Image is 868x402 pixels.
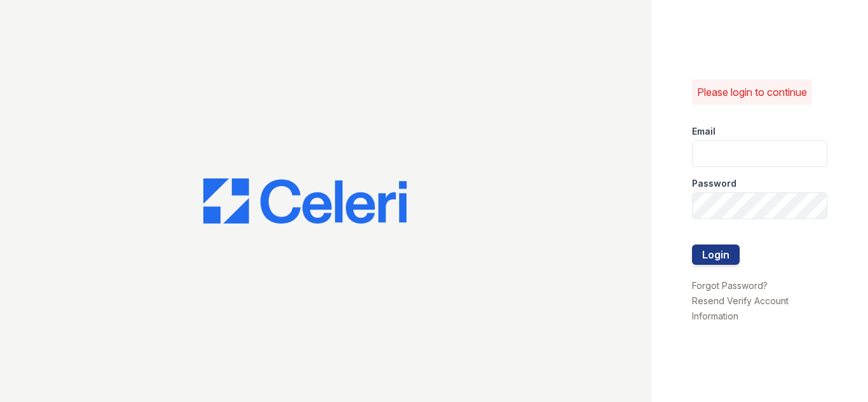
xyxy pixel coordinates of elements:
a: Resend Verify Account Information [692,295,789,321]
p: Please login to continue [697,84,807,100]
a: Forgot Password? [692,280,768,291]
button: Login [692,245,740,265]
img: CE_Logo_Blue-a8612792a0a2168367f1c8372b55b34899dd931a85d93a1a3d3e32e68fde9ad4.png [203,178,407,224]
label: Password [692,177,736,190]
label: Email [692,125,715,138]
